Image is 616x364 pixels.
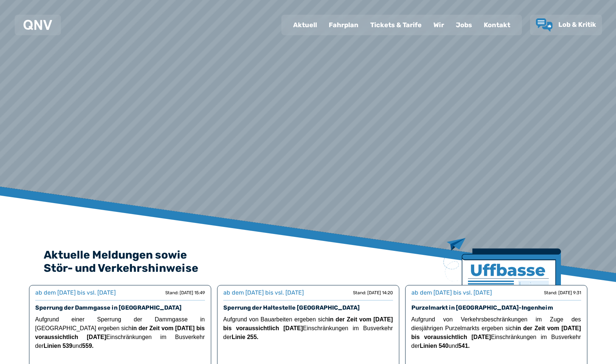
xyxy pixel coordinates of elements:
div: Stand: [DATE] 14:20 [353,290,393,296]
a: Purzelmarkt in [GEOGRAPHIC_DATA]-Ingenheim [411,304,553,311]
a: Lob & Kritik [536,18,596,32]
strong: in der Zeit vom [DATE] bis voraussichtlich [DATE] [411,325,581,340]
img: Zeitung mit Titel Uffbase [443,238,561,329]
img: QNV Logo [24,20,52,30]
a: QNV Logo [24,18,52,32]
a: Kontakt [478,15,516,35]
strong: in der Zeit vom [DATE] bis voraussichtlich [DATE] [223,316,393,331]
span: Aufgrund einer Sperrung der Dammgasse in [GEOGRAPHIC_DATA] ergeben sich Einschränkungen im Busver... [35,316,205,349]
span: und [72,343,94,349]
strong: Linie 255. [232,334,259,340]
span: Lob & Kritik [558,21,596,29]
a: Sperrung der Dammgasse in [GEOGRAPHIC_DATA] [35,304,181,311]
strong: 559. [82,343,94,349]
span: Aufgrund von Bauarbeiten ergeben sich Einschränkungen im Busverkehr der [223,316,393,340]
strong: Linien 539 [44,343,72,349]
h2: Aktuelle Meldungen sowie Stör- und Verkehrshinweise [44,248,573,275]
div: Stand: [DATE] 15:49 [165,290,205,296]
a: Jobs [450,15,478,35]
a: Wir [428,15,450,35]
a: Fahrplan [323,15,364,35]
a: Aktuell [287,15,323,35]
div: ab dem [DATE] bis vsl. [DATE] [411,288,492,297]
span: Aufgrund von Verkehrsbeschränkungen im Zuge des diesjährigen Purzelmarkts ergeben sich Einschränk... [411,316,581,349]
div: ab dem [DATE] bis vsl. [DATE] [223,288,304,297]
div: Stand: [DATE] 9:31 [544,290,581,296]
strong: in der Zeit vom [DATE] bis voraussichtlich [DATE] [35,325,205,340]
div: ab dem [DATE] bis vsl. [DATE] [35,288,116,297]
a: Tickets & Tarife [364,15,428,35]
strong: Linien 540 [420,343,449,349]
strong: 541. [458,343,470,349]
a: Sperrung der Haltestelle [GEOGRAPHIC_DATA] [223,304,360,311]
